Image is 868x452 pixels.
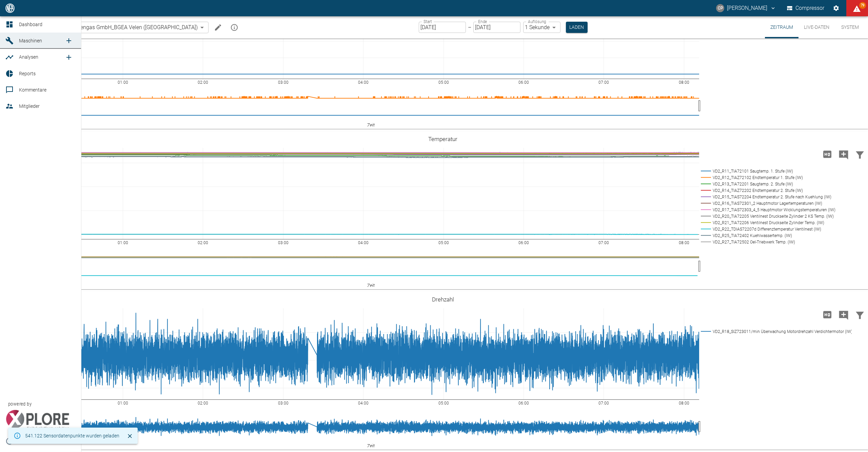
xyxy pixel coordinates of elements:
a: new /machines [62,34,76,47]
div: 1 Sekunde [523,22,560,33]
button: Daten filtern [852,306,868,323]
span: Analysen [19,54,38,60]
button: Schließen [125,431,135,441]
label: Auflösung [528,19,546,24]
span: 79 [859,2,866,9]
span: Maschinen [19,38,42,43]
button: christoph.palm@neuman-esser.com [715,2,777,14]
span: Dashboard [19,22,42,27]
span: Reports [19,71,36,76]
div: CP [716,4,724,12]
img: Xplore Logo [5,410,70,430]
a: new /analyses/list/0 [62,51,76,64]
button: System [835,16,865,38]
button: Machine bearbeiten [211,21,225,34]
button: Einstellungen [830,2,842,14]
span: Hohe Auflösung [819,151,835,157]
button: Zeitraum [765,16,798,38]
input: DD.MM.YYYY [419,22,466,33]
button: Kommentar hinzufügen [835,145,852,163]
button: mission info [228,21,241,34]
div: 541.122 Sensordatenpunkte wurden geladen [25,430,119,442]
span: Kommentare [19,87,46,93]
button: Laden [566,22,588,33]
a: 909001323_Thyssengas GmbH_BGEA Velen ([GEOGRAPHIC_DATA]) [25,23,198,32]
span: powered by [8,401,32,407]
label: Start [423,19,432,24]
button: Daten filtern [852,145,868,163]
button: Compressor [786,2,826,14]
button: Live-Daten [798,16,835,38]
label: Ende [478,19,487,24]
input: DD.MM.YYYY [473,22,520,33]
span: 909001323_Thyssengas GmbH_BGEA Velen ([GEOGRAPHIC_DATA]) [36,23,198,31]
span: Mitglieder [19,103,40,109]
span: Hohe Auflösung [819,311,835,317]
img: logo [5,3,15,13]
button: Kommentar hinzufügen [835,306,852,323]
p: – [468,23,471,31]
